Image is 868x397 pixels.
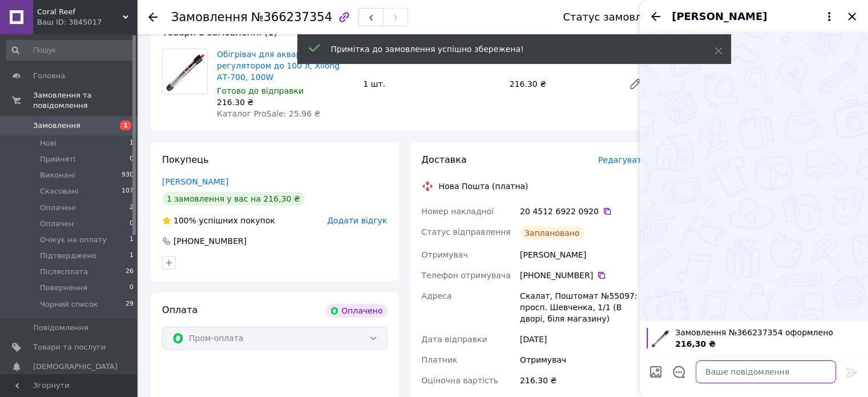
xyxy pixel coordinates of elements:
[422,207,494,216] span: Номер накладної
[40,219,74,229] span: Оплачен
[520,206,647,217] div: 20 4512 6922 0920
[40,267,88,277] span: Післясплата
[217,50,340,82] a: Обігрівач для акваріума з регулятором до 100 л, Xilong АТ-700, 100W
[130,235,134,245] span: 1
[33,362,118,372] span: [DEMOGRAPHIC_DATA]
[163,49,207,94] img: Обігрівач для акваріума з регулятором до 100 л, Xilong АТ-700, 100W
[130,251,134,261] span: 1
[130,219,134,229] span: 0
[40,203,76,213] span: Оплачені
[325,304,387,318] div: Оплачено
[130,283,134,293] span: 0
[162,27,277,38] span: Товари в замовленні (1)
[40,299,98,310] span: Чорний список
[6,40,135,61] input: Пошук
[518,350,649,370] div: Отримувач
[40,283,87,293] span: Повернення
[130,203,134,213] span: 2
[173,216,196,225] span: 100%
[422,291,452,300] span: Адреса
[126,267,134,277] span: 26
[422,250,468,259] span: Отримувач
[122,170,134,181] span: 930
[162,304,197,315] span: Оплата
[520,270,647,281] div: [PHONE_NUMBER]
[251,10,332,24] span: №366237354
[33,121,80,131] span: Замовлення
[162,177,228,186] a: [PERSON_NAME]
[40,235,107,245] span: Очікує на оплату
[148,11,158,23] div: Повернутися назад
[672,9,767,24] span: [PERSON_NAME]
[122,186,134,197] span: 107
[422,355,458,364] span: Платник
[130,154,134,165] span: 0
[422,376,498,385] span: Оціночна вартість
[518,244,649,265] div: [PERSON_NAME]
[358,76,504,92] div: 1 шт.
[845,10,859,23] button: Закрити
[130,138,134,149] span: 1
[436,181,531,192] div: Нова Пошта (платна)
[563,11,668,23] div: Статус замовлення
[40,138,56,149] span: Нові
[171,10,248,24] span: Замовлення
[505,76,619,92] div: 216.30 ₴
[518,286,649,329] div: Скалат, Поштомат №55097: просп. Шевченка, 1/1 (В дворі, біля магазину)
[33,342,106,352] span: Товари та послуги
[650,328,671,348] img: 4810907916_w100_h100_obogrevatel-dlya-akvariuma.jpg
[40,154,75,165] span: Прийняті
[33,71,65,81] span: Головна
[672,9,836,24] button: [PERSON_NAME]
[649,10,663,23] button: Назад
[33,323,88,333] span: Повідомлення
[40,251,96,261] span: Підтверджено
[624,73,647,95] a: Редагувати
[40,186,79,197] span: Скасовані
[675,327,861,338] span: Замовлення №366237354 оформлено
[520,226,584,240] div: Заплановано
[675,339,716,348] span: 216,30 ₴
[126,299,134,310] span: 29
[672,364,687,379] button: Відкрити шаблони відповідей
[37,17,137,27] div: Ваш ID: 3845017
[33,90,137,111] span: Замовлення та повідомлення
[162,154,209,165] span: Покупець
[598,155,647,165] span: Редагувати
[172,235,248,247] div: [PHONE_NUMBER]
[331,43,686,55] div: Примітка до замовлення успішно збережена!
[422,154,467,165] span: Доставка
[37,7,123,17] span: Coral Reef
[162,215,275,226] div: успішних покупок
[518,329,649,350] div: [DATE]
[217,86,304,95] span: Готово до відправки
[422,335,487,344] span: Дата відправки
[327,216,387,225] span: Додати відгук
[217,109,320,118] span: Каталог ProSale: 25.96 ₴
[162,192,305,206] div: 1 замовлення у вас на 216,30 ₴
[217,97,354,108] div: 216.30 ₴
[518,370,649,391] div: 216.30 ₴
[422,227,511,236] span: Статус відправлення
[120,121,131,130] span: 1
[40,170,75,181] span: Виконані
[422,271,511,280] span: Телефон отримувача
